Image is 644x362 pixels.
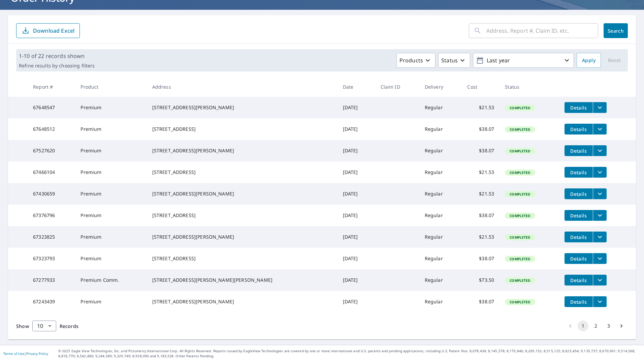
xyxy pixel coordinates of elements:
button: detailsBtn-67323825 [565,232,593,242]
span: Details [569,104,589,111]
button: detailsBtn-67648512 [565,124,593,134]
td: $38.07 [462,118,500,140]
button: filesDropdownBtn-67323793 [593,253,607,264]
button: filesDropdownBtn-67527620 [593,145,607,156]
button: filesDropdownBtn-67376796 [593,210,607,221]
button: detailsBtn-67430659 [565,188,593,199]
td: $21.53 [462,226,500,248]
td: Premium [75,183,147,205]
p: Download Excel [33,27,74,34]
p: 1-10 of 22 records shown [19,52,95,60]
td: [DATE] [337,161,375,183]
td: $38.07 [462,291,500,312]
button: detailsBtn-67527620 [565,145,593,156]
td: $38.07 [462,205,500,226]
button: Apply [577,53,601,68]
td: Regular [419,226,462,248]
p: Status [441,56,458,64]
span: Details [569,126,589,132]
span: Details [569,234,589,240]
span: Details [569,169,589,176]
div: [STREET_ADDRESS] [152,126,332,132]
td: Regular [419,291,462,312]
span: Completed [506,278,534,283]
p: Last year [484,55,563,66]
td: 67466104 [28,161,75,183]
th: Address [147,77,337,97]
button: filesDropdownBtn-67323825 [593,232,607,242]
td: [DATE] [337,248,375,269]
td: Premium [75,118,147,140]
p: | [3,352,48,356]
td: 67277933 [28,269,75,291]
button: Last year [473,53,574,68]
span: Completed [506,105,534,110]
td: 67430659 [28,183,75,205]
input: Address, Report #, Claim ID, etc. [486,21,598,40]
span: Completed [506,192,534,197]
td: $73.50 [462,269,500,291]
button: Products [396,53,436,68]
td: $21.53 [462,97,500,118]
span: Completed [506,149,534,153]
td: $21.53 [462,183,500,205]
span: Completed [506,170,534,175]
span: Apply [582,56,595,65]
span: Details [569,212,589,219]
td: Regular [419,140,462,161]
div: [STREET_ADDRESS][PERSON_NAME] [152,234,332,240]
button: filesDropdownBtn-67648547 [593,102,607,113]
div: Show 10 records [32,321,56,331]
a: Terms of Use [3,351,24,356]
td: Regular [419,183,462,205]
button: filesDropdownBtn-67277933 [593,275,607,285]
button: Search [604,23,628,38]
button: detailsBtn-67648547 [565,102,593,113]
td: Premium [75,226,147,248]
div: [STREET_ADDRESS][PERSON_NAME][PERSON_NAME] [152,277,332,283]
span: Completed [506,127,534,132]
button: filesDropdownBtn-67243439 [593,296,607,307]
div: [STREET_ADDRESS][PERSON_NAME] [152,190,332,197]
span: Details [569,299,589,305]
div: 10 [32,316,56,335]
span: Details [569,191,589,197]
button: filesDropdownBtn-67648512 [593,124,607,134]
p: Refine results by choosing filters [19,63,95,69]
button: detailsBtn-67466104 [565,167,593,178]
td: 67323825 [28,226,75,248]
td: Regular [419,248,462,269]
button: detailsBtn-67376796 [565,210,593,221]
p: Products [399,56,423,64]
td: [DATE] [337,140,375,161]
td: 67527620 [28,140,75,161]
td: Regular [419,97,462,118]
td: [DATE] [337,269,375,291]
nav: pagination navigation [564,321,628,331]
td: 67243439 [28,291,75,312]
td: [DATE] [337,226,375,248]
td: [DATE] [337,118,375,140]
td: Premium [75,205,147,226]
button: detailsBtn-67243439 [565,296,593,307]
button: Download Excel [16,23,80,38]
th: Cost [462,77,500,97]
td: 67648512 [28,118,75,140]
td: Premium Comm. [75,269,147,291]
button: Status [438,53,470,68]
div: [STREET_ADDRESS][PERSON_NAME] [152,147,332,154]
th: Date [337,77,375,97]
td: [DATE] [337,97,375,118]
th: Status [500,77,559,97]
span: Search [609,28,622,34]
div: [STREET_ADDRESS] [152,255,332,262]
td: Premium [75,97,147,118]
button: filesDropdownBtn-67466104 [593,167,607,178]
td: Regular [419,118,462,140]
th: Delivery [419,77,462,97]
div: [STREET_ADDRESS] [152,169,332,176]
td: Premium [75,291,147,312]
div: [STREET_ADDRESS][PERSON_NAME] [152,104,332,111]
button: filesDropdownBtn-67430659 [593,188,607,199]
th: Report # [28,77,75,97]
